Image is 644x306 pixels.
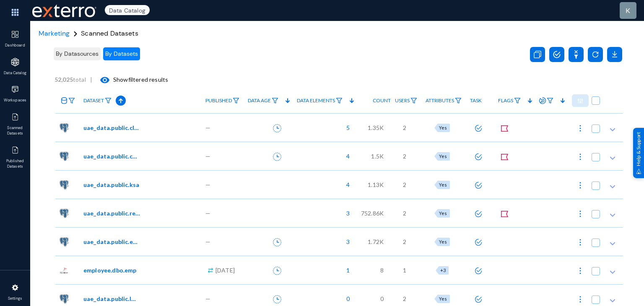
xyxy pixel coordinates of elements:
[248,98,271,104] span: Data Age
[60,294,69,303] img: pgsql.png
[626,5,630,16] div: k
[11,85,19,93] img: icon-workspace.svg
[576,295,584,303] img: icon-more.svg
[576,181,584,189] img: icon-more.svg
[216,266,235,275] span: [DATE]
[426,98,454,104] span: Attributes
[380,266,384,275] span: 8
[297,98,335,104] span: Data Elements
[11,30,19,39] img: icon-dashboard.svg
[83,237,140,246] span: uae_data.public.employeesnew
[455,98,462,104] img: icon-filter.svg
[83,209,140,218] span: uae_data.public.realisticdata
[11,113,19,121] img: icon-published.svg
[440,267,446,273] span: +3
[403,209,406,218] span: 2
[90,76,92,83] span: |
[272,98,278,104] img: icon-filter.svg
[60,180,69,189] img: pgsql.png
[547,98,553,104] img: icon-filter.svg
[514,98,521,104] img: icon-filter.svg
[100,75,110,85] mat-icon: visibility
[576,153,584,161] img: icon-more.svg
[498,98,513,104] span: Flags
[403,152,406,161] span: 2
[410,98,417,104] img: icon-filter.svg
[83,98,104,104] span: Dataset
[368,123,384,132] span: 1.35K
[68,98,75,104] img: icon-filter.svg
[60,237,69,246] img: pgsql.png
[83,266,137,275] span: employee.dbo.emp
[576,124,584,132] img: icon-more.svg
[342,266,350,275] span: 1
[3,3,28,21] img: app launcher
[439,210,447,216] span: Yes
[55,76,90,83] span: total
[54,47,101,60] button: By Datasources
[403,266,406,275] span: 1
[105,5,150,15] span: Data Catalog
[205,209,210,218] span: —
[83,123,140,132] span: uae_data.public.client_data
[205,152,210,161] span: —
[342,123,350,132] span: 5
[83,294,140,303] span: uae_data.public.lm10
[81,29,138,38] span: Scanned Datasets
[421,93,466,108] a: Attributes
[79,93,116,108] a: Dataset
[233,98,239,104] img: icon-filter.svg
[342,180,350,189] span: 4
[2,98,29,104] span: Workspaces
[470,98,482,104] span: Task
[2,158,29,170] span: Published Datasets
[293,93,347,108] a: Data Elements
[60,266,69,275] img: sqlserver.png
[626,6,630,14] span: k
[205,123,210,132] span: —
[201,93,244,108] a: Published
[494,93,525,108] a: Flags
[403,180,406,189] span: 2
[60,152,69,161] img: pgsql.png
[361,209,384,218] span: 752.86K
[439,182,447,187] span: Yes
[368,237,384,246] span: 1.72K
[105,50,138,57] span: By Datasets
[342,152,350,161] span: 4
[633,128,644,178] div: Help & Support
[11,58,19,66] img: icon-applications.svg
[83,180,139,189] span: uae_data.public.ksa
[205,237,210,246] span: —
[244,93,283,108] a: Data Age
[103,47,140,60] button: By Datasets
[576,267,584,275] img: icon-more.svg
[342,294,350,303] span: 0
[336,98,343,104] img: icon-filter.svg
[403,237,406,246] span: 2
[2,125,29,137] span: Scanned Datasets
[576,238,584,246] img: icon-more.svg
[205,294,210,303] span: —
[439,296,447,301] span: Yes
[39,29,70,38] a: Marketing
[56,50,99,57] span: By Datasources
[368,180,384,189] span: 1.13K
[11,146,19,154] img: icon-published.svg
[2,70,29,76] span: Data Catalog
[2,43,29,49] span: Dashboard
[92,76,168,83] span: Show filtered results
[342,209,350,218] span: 3
[380,294,384,303] span: 0
[439,153,447,159] span: Yes
[32,4,96,17] img: exterro-work-mark.svg
[391,93,421,108] a: Users
[395,98,410,104] span: Users
[2,296,29,302] span: Settings
[403,294,406,303] span: 2
[439,239,447,244] span: Yes
[55,76,73,83] b: 52,025
[30,2,95,19] span: Exterro
[403,123,406,132] span: 2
